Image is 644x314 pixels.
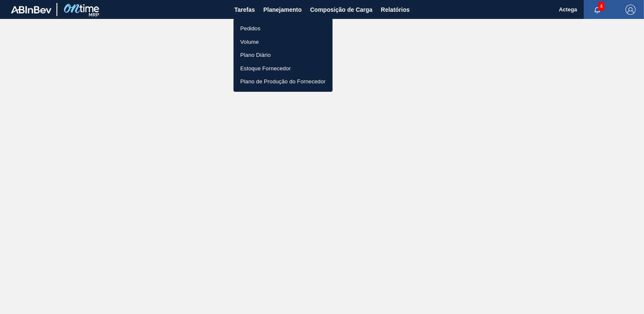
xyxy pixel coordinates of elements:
[233,35,333,49] a: Volume
[233,75,333,88] a: Plano de Produção do Fornecedor
[233,62,333,75] a: Estoque Fornecedor
[233,48,333,62] a: Plano Diário
[233,22,333,35] a: Pedidos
